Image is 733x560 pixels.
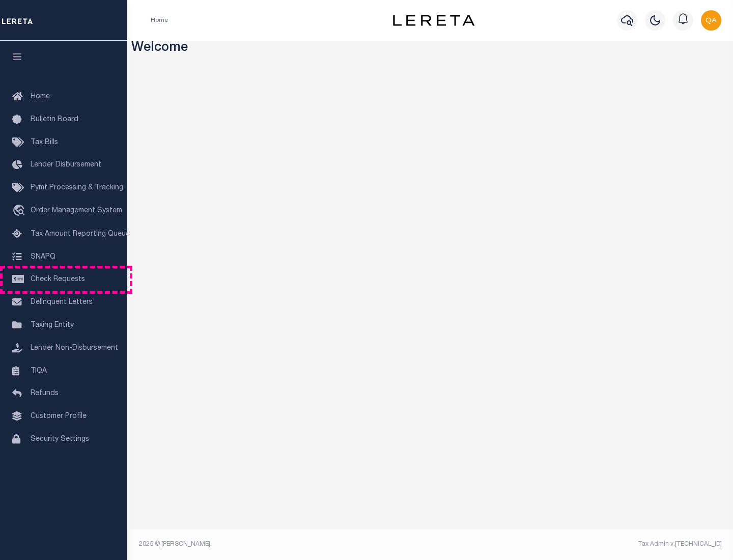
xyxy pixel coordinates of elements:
[31,139,58,146] span: Tax Bills
[393,15,474,26] img: logo-dark.svg
[31,231,130,238] span: Tax Amount Reporting Queue
[31,116,78,123] span: Bulletin Board
[31,436,89,443] span: Security Settings
[31,322,74,329] span: Taxing Entity
[31,93,50,100] span: Home
[31,413,87,420] span: Customer Profile
[31,345,118,352] span: Lender Non-Disbursement
[131,540,431,549] div: 2025 © [PERSON_NAME].
[31,207,122,214] span: Order Management System
[31,367,47,374] span: TIQA
[31,390,59,397] span: Refunds
[438,540,722,549] div: Tax Admin v.[TECHNICAL_ID]
[31,253,55,260] span: SNAPQ
[31,161,101,169] span: Lender Disbursement
[151,16,168,25] li: Home
[31,299,93,306] span: Delinquent Letters
[131,41,729,57] h3: Welcome
[701,10,721,31] img: svg+xml;base64,PHN2ZyB4bWxucz0iaHR0cDovL3d3dy53My5vcmcvMjAwMC9zdmciIHBvaW50ZXItZXZlbnRzPSJub25lIi...
[31,184,123,191] span: Pymt Processing & Tracking
[31,276,85,283] span: Check Requests
[12,205,29,218] i: travel_explore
